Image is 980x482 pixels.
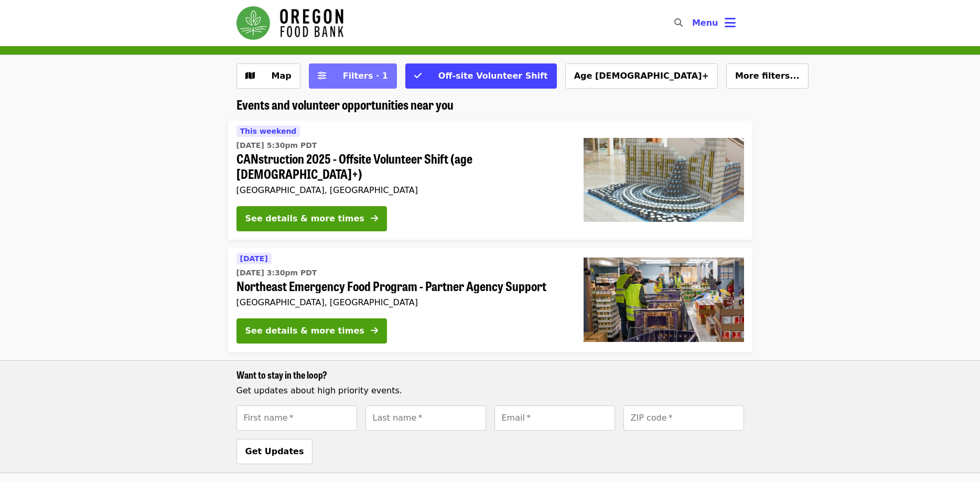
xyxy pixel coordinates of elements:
i: search icon [674,18,683,28]
span: Get Updates [245,446,304,456]
i: bars icon [725,15,736,30]
button: More filters... [726,63,809,89]
button: Off-site Volunteer Shift [405,63,557,89]
span: This weekend [240,127,297,135]
input: Search [689,10,697,36]
span: Map [272,71,292,81]
span: Events and volunteer opportunities near you [236,95,454,113]
button: See details & more times [236,318,387,344]
input: [object Object] [236,405,357,431]
i: check icon [414,71,422,81]
button: Show map view [236,63,300,89]
i: sliders-h icon [318,71,326,81]
div: See details & more times [245,325,364,337]
input: [object Object] [365,405,486,431]
button: Toggle account menu [684,10,744,36]
div: [GEOGRAPHIC_DATA], [GEOGRAPHIC_DATA] [236,297,567,307]
span: Northeast Emergency Food Program - Partner Agency Support [236,279,567,294]
div: See details & more times [245,212,364,225]
span: Get updates about high priority events. [236,385,402,395]
span: [DATE] [240,254,268,263]
i: arrow-right icon [371,326,378,336]
button: Get Updates [236,439,313,464]
input: [object Object] [623,405,744,431]
button: See details & more times [236,206,387,231]
input: [object Object] [494,405,615,431]
span: More filters... [735,71,800,81]
time: [DATE] 3:30pm PDT [236,267,317,279]
a: See details for "Northeast Emergency Food Program - Partner Agency Support" [228,248,752,352]
span: CANstruction 2025 - Offsite Volunteer Shift (age [DEMOGRAPHIC_DATA]+) [236,151,567,181]
img: CANstruction 2025 - Offsite Volunteer Shift (age 16+) organized by Oregon Food Bank [584,138,744,222]
span: Filters · 1 [343,71,388,81]
button: Age [DEMOGRAPHIC_DATA]+ [565,63,718,89]
span: Off-site Volunteer Shift [438,71,548,81]
span: Want to stay in the loop? [236,368,327,381]
img: Northeast Emergency Food Program - Partner Agency Support organized by Oregon Food Bank [584,258,744,341]
i: arrow-right icon [371,213,378,223]
img: Oregon Food Bank - Home [236,6,343,40]
button: Filters (1 selected) [309,63,397,89]
div: [GEOGRAPHIC_DATA], [GEOGRAPHIC_DATA] [236,185,567,195]
i: map icon [245,71,255,81]
span: Menu [692,18,718,28]
a: See details for "CANstruction 2025 - Offsite Volunteer Shift (age 16+)" [228,121,752,240]
time: [DATE] 5:30pm PDT [236,140,317,151]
